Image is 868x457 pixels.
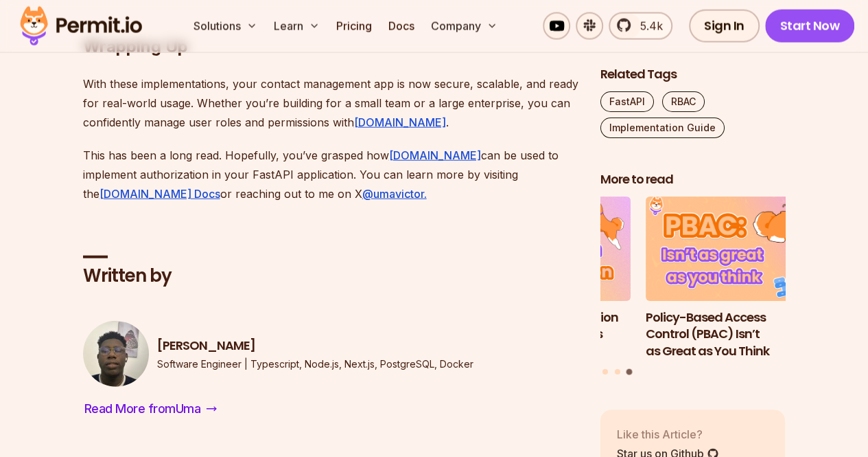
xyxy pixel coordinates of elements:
a: Sign In [689,10,760,43]
img: Uma Victor [83,321,149,387]
a: RBAC [662,91,705,112]
p: With these implementations, your contact management app is now secure, scalable, and ready for re... [83,74,578,132]
a: [DOMAIN_NAME] [354,115,446,129]
a: Start Now [765,10,855,43]
button: Go to slide 3 [626,368,633,375]
a: Pricing [331,12,377,40]
li: 2 of 3 [446,197,631,360]
p: Like this Article? [617,425,719,442]
button: Company [425,12,503,40]
a: 5.4k [609,12,672,40]
img: Policy-Based Access Control (PBAC) Isn’t as Great as You Think [646,197,831,301]
a: [DOMAIN_NAME] [389,148,481,162]
h2: Related Tags [600,66,786,83]
p: This has been a long read. Hopefully, you’ve grasped how can be used to implement authorization i... [83,146,578,203]
a: [DOMAIN_NAME] Docs [99,187,220,201]
button: Learn [268,12,325,40]
h2: Written by [83,264,578,289]
h3: Policy-Based Access Control (PBAC) Isn’t as Great as You Think [646,309,831,359]
a: Policy-Based Access Control (PBAC) Isn’t as Great as You ThinkPolicy-Based Access Control (PBAC) ... [646,197,831,360]
div: Posts [600,197,786,377]
h3: [PERSON_NAME] [157,337,473,355]
button: Solutions [188,12,263,40]
h3: Implementing Authentication and Authorization in Next.js [446,309,631,343]
h2: More to read [600,171,786,188]
li: 3 of 3 [646,197,831,360]
a: Read More fromUma [83,398,219,420]
button: Go to slide 1 [602,368,608,374]
a: Implementation Guide [600,118,725,138]
p: Software Engineer | Typescript, Node.js, Next.js, PostgreSQL, Docker [157,357,473,371]
a: @umavictor. [362,187,427,201]
span: 5.4k [632,18,663,34]
span: Read More from Uma [84,399,201,419]
a: Docs [383,12,420,40]
img: Implementing Authentication and Authorization in Next.js [446,197,631,301]
button: Go to slide 2 [615,368,620,374]
img: Permit logo [14,3,148,49]
a: FastAPI [600,91,654,112]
